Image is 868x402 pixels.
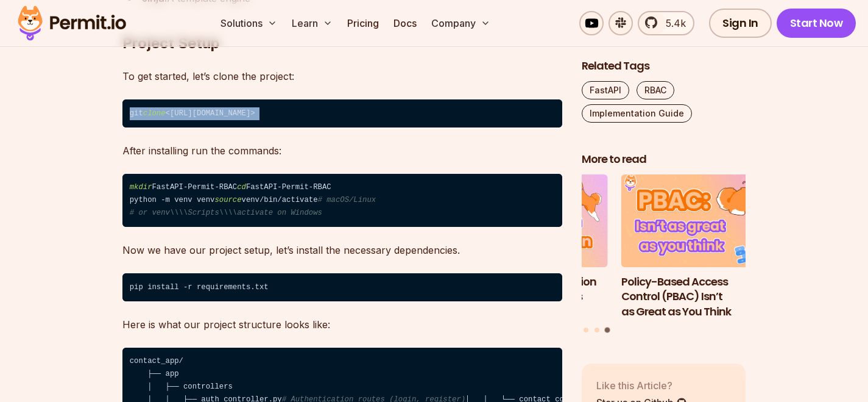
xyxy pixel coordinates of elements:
[122,316,562,333] p: Here is what our project structure looks like:
[426,11,495,35] button: Company
[214,196,241,204] span: source
[122,242,562,259] p: Now we have our project setup, let’s install the necessary dependencies.
[342,11,384,35] a: Pricing
[584,327,588,332] button: Go to slide 1
[621,274,786,319] h3: Policy-Based Access Control (PBAC) Isn’t as Great as You Think
[605,327,610,332] button: Go to slide 3
[637,81,674,99] a: RBAC
[443,174,608,267] img: Implementing Authentication and Authorization in Next.js
[621,174,786,267] img: Policy-Based Access Control (PBAC) Isn’t as Great as You Think
[582,81,629,99] a: FastAPI
[596,378,687,392] p: Like this Article?
[130,209,322,217] span: # or venv\\\\Scripts\\\\activate on Windows
[122,99,562,127] code: git <[URL][DOMAIN_NAME]>
[143,109,166,118] span: clone
[216,11,282,35] button: Solutions
[621,174,786,320] a: Policy-Based Access Control (PBAC) Isn’t as Great as You ThinkPolicy-Based Access Control (PBAC) ...
[709,9,772,38] a: Sign In
[595,327,599,332] button: Go to slide 2
[582,59,746,74] h2: Related Tags
[443,274,608,304] h3: Implementing Authentication and Authorization in Next.js
[777,9,856,38] a: Start Now
[582,152,746,167] h2: More to read
[318,196,376,204] span: # macOS/Linux
[12,2,132,44] img: Permit logo
[122,68,562,85] p: To get started, let’s clone the project:
[389,11,422,35] a: Docs
[621,174,786,320] li: 3 of 3
[287,11,337,35] button: Learn
[122,142,562,159] p: After installing run the commands:
[122,174,562,228] code: FastAPI-Permit-RBAC FastAPI-Permit-RBAC python -m venv venv venv/bin/activate
[638,11,694,35] a: 5.4k
[237,183,246,192] span: cd
[122,273,562,301] code: pip install -r requirements.txt
[582,174,746,334] div: Posts
[582,104,692,123] a: Implementation Guide
[130,183,152,192] span: mkdir
[443,174,608,320] li: 2 of 3
[658,16,686,31] span: 5.4k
